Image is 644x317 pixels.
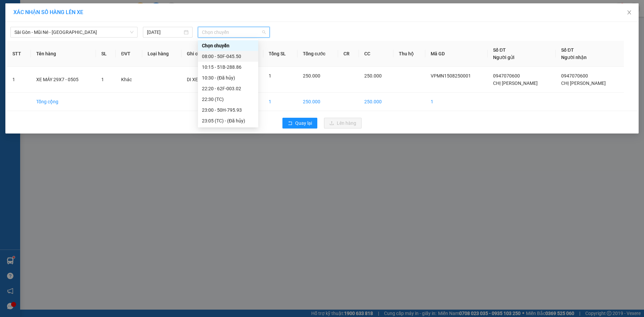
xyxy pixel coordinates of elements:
[298,41,338,67] th: Tổng cước
[425,93,488,111] td: 1
[298,93,338,111] td: 250.000
[13,9,83,15] span: XÁC NHẬN SỐ HÀNG LÊN XE
[561,81,606,86] span: CHỊ [PERSON_NAME]
[101,77,104,82] span: 1
[561,55,587,60] span: Người nhận
[181,41,263,67] th: Ghi chú
[493,81,538,86] span: CHỊ [PERSON_NAME]
[31,93,96,111] td: Tổng cộng
[561,73,588,78] span: 0947070600
[202,42,254,49] div: Chọn chuyến
[561,47,574,53] span: Số ĐT
[627,10,632,15] span: close
[263,93,298,111] td: 1
[147,29,182,36] input: 15/08/2025
[359,41,393,67] th: CC
[202,27,266,37] span: Chọn chuyến
[303,73,320,78] span: 250.000
[31,41,96,67] th: Tên hàng
[202,85,254,92] div: 22:20 - 62F-003.02
[425,41,488,67] th: Mã GD
[493,73,520,78] span: 0947070600
[202,106,254,114] div: 23:00 - 50H-795.93
[202,74,254,82] div: 10:30 - (Đã hủy)
[393,41,425,67] th: Thu hộ
[202,96,254,103] div: 22:30 (TC)
[187,77,243,82] span: DI XE 11H30 GIUP EM NHE
[282,118,317,128] button: rollbackQuay lại
[96,41,116,67] th: SL
[288,121,292,126] span: rollback
[202,63,254,71] div: 10:15 - 51B-288.86
[116,41,142,67] th: ĐVT
[202,53,254,60] div: 08:00 - 50F-045.50
[620,3,639,22] button: Close
[359,93,393,111] td: 250.000
[7,41,31,67] th: STT
[116,67,142,93] td: Khác
[263,41,298,67] th: Tổng SL
[31,67,96,93] td: XE MÁY 29X7 - 0505
[324,118,362,128] button: uploadLên hàng
[142,41,181,67] th: Loại hàng
[338,41,359,67] th: CR
[493,47,506,53] span: Số ĐT
[198,40,258,51] div: Chọn chuyến
[295,119,312,127] span: Quay lại
[269,73,271,78] span: 1
[364,73,382,78] span: 250.000
[7,67,31,93] td: 1
[202,117,254,124] div: 23:05 (TC) - (Đã hủy)
[493,55,515,60] span: Người gửi
[14,27,133,37] span: Sài Gòn - Mũi Né - Nha Trang
[431,73,471,78] span: VPMN1508250001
